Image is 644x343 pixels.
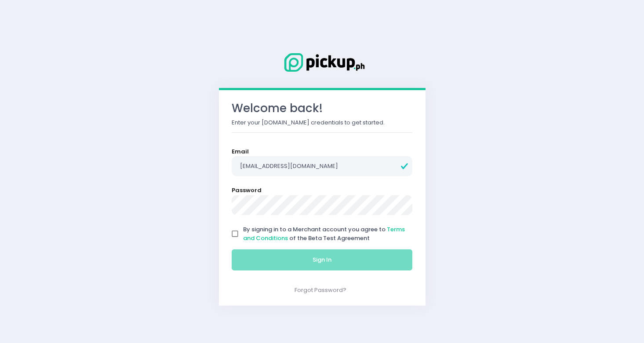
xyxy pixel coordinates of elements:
h3: Welcome back! [232,102,413,115]
input: Email [232,156,413,176]
a: Terms and Conditions [243,225,405,242]
label: Email [232,147,249,156]
span: Sign In [313,255,331,264]
p: Enter your [DOMAIN_NAME] credentials to get started. [232,118,413,127]
button: Sign In [232,249,413,270]
a: Forgot Password? [295,286,346,294]
label: Password [232,186,262,195]
span: By signing in to a Merchant account you agree to of the Beta Test Agreement [243,225,405,242]
img: Logo [278,51,366,73]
